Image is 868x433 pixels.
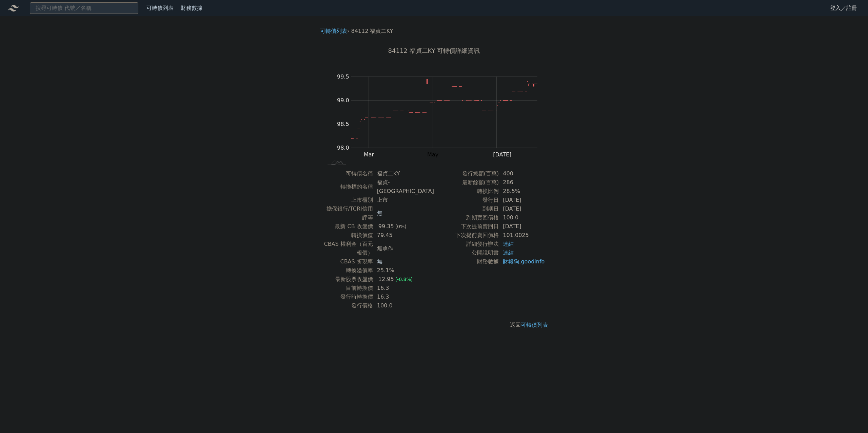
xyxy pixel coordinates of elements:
td: 最新 CB 收盤價 [323,222,373,231]
td: 轉換價值 [323,231,373,240]
a: 財務數據 [181,5,202,11]
td: , [499,257,545,266]
td: 公開說明書 [434,248,499,257]
td: 發行時轉換價 [323,293,373,301]
td: 到期賣回價格 [434,213,499,222]
td: CBAS 折現率 [323,257,373,266]
td: 財務數據 [434,257,499,266]
tspan: [DATE] [493,151,511,158]
td: 最新餘額(百萬) [434,178,499,187]
td: 100.0 [499,213,545,222]
td: 25.1% [373,266,434,275]
span: 無 [377,258,382,265]
tspan: 99.5 [337,73,349,80]
a: goodinfo [521,258,545,265]
input: 搜尋可轉債 代號／名稱 [30,2,138,14]
td: 發行總額(百萬) [434,169,499,178]
td: [DATE] [499,196,545,204]
tspan: 98.5 [337,121,349,127]
tspan: Mar [364,151,374,158]
li: 84112 福貞二KY [351,27,393,35]
a: 財報狗 [503,258,519,265]
td: 目前轉換價 [323,284,373,293]
div: 99.35 [377,222,395,231]
td: 下次提前賣回價格 [434,231,499,240]
span: 無承作 [377,245,393,252]
td: 福貞-[GEOGRAPHIC_DATA] [373,178,434,196]
td: 100.0 [373,301,434,310]
td: [DATE] [499,222,545,231]
span: 無 [377,210,382,216]
p: 返回 [315,321,553,329]
td: 上市櫃別 [323,196,373,204]
td: 下次提前賣回日 [434,222,499,231]
td: CBAS 權利金（百元報價） [323,240,373,257]
td: 發行價格 [323,301,373,310]
td: 轉換標的名稱 [323,178,373,196]
tspan: 99.0 [337,97,349,104]
td: 286 [499,178,545,187]
td: 400 [499,169,545,178]
td: 福貞二KY [373,169,434,178]
td: 上市 [373,196,434,204]
tspan: May [427,151,438,158]
g: Chart [331,73,548,158]
td: [DATE] [499,204,545,213]
a: 可轉債列表 [320,28,347,34]
td: 79.45 [373,231,434,240]
tspan: 98.0 [337,145,349,151]
a: 連結 [503,250,514,256]
td: 101.0025 [499,231,545,240]
td: 可轉債名稱 [323,169,373,178]
td: 到期日 [434,204,499,213]
td: 28.5% [499,187,545,196]
div: 12.95 [377,275,395,284]
a: 可轉債列表 [521,322,548,328]
span: (0%) [395,224,407,229]
a: 連結 [503,241,514,247]
span: (-0.8%) [395,277,413,282]
h1: 84112 福貞二KY 可轉債詳細資訊 [315,46,553,56]
td: 轉換溢價率 [323,266,373,275]
a: 登入／註冊 [825,3,863,14]
td: 擔保銀行/TCRI信用評等 [323,204,373,222]
td: 轉換比例 [434,187,499,196]
li: › [320,27,349,35]
td: 最新股票收盤價 [323,275,373,284]
td: 16.3 [373,284,434,293]
td: 16.3 [373,293,434,301]
a: 可轉債列表 [146,5,174,11]
td: 詳細發行辦法 [434,240,499,248]
td: 發行日 [434,196,499,204]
